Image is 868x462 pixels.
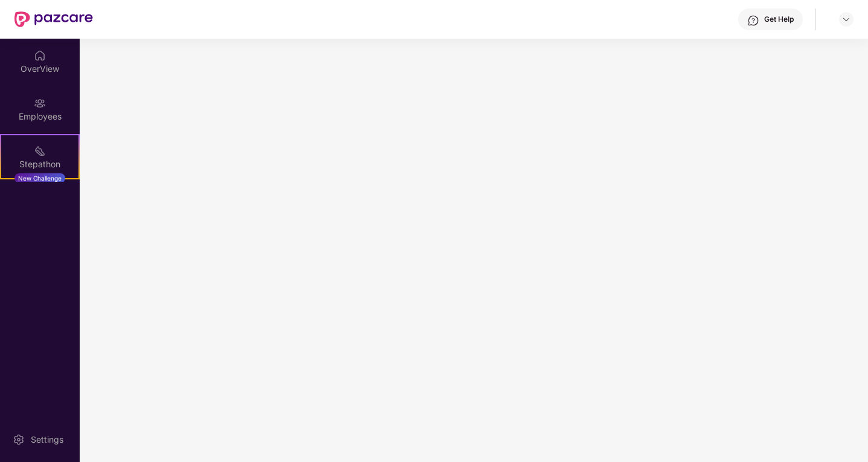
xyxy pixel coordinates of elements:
[747,14,759,27] img: svg+xml;base64,PHN2ZyBpZD0iSGVscC0zMngzMiIgeG1sbnM9Imh0dHA6Ly93d3cudzMub3JnLzIwMDAvc3ZnIiB3aWR0aD...
[14,11,93,27] img: New Pazcare Logo
[1,158,78,170] div: Stepathon
[14,173,65,183] div: New Challenge
[34,145,46,157] img: svg+xml;base64,PHN2ZyB4bWxucz0iaHR0cDovL3d3dy53My5vcmcvMjAwMC9zdmciIHdpZHRoPSIyMSIgaGVpZ2h0PSIyMC...
[34,97,46,109] img: svg+xml;base64,PHN2ZyBpZD0iRW1wbG95ZWVzIiB4bWxucz0iaHR0cDovL3d3dy53My5vcmcvMjAwMC9zdmciIHdpZHRoPS...
[764,14,794,24] div: Get Help
[13,434,25,446] img: svg+xml;base64,PHN2ZyBpZD0iU2V0dGluZy0yMHgyMCIgeG1sbnM9Imh0dHA6Ly93d3cudzMub3JnLzIwMDAvc3ZnIiB3aW...
[34,50,46,62] img: svg+xml;base64,PHN2ZyBpZD0iSG9tZSIgeG1sbnM9Imh0dHA6Ly93d3cudzMub3JnLzIwMDAvc3ZnIiB3aWR0aD0iMjAiIG...
[27,434,67,446] div: Settings
[841,14,851,24] img: svg+xml;base64,PHN2ZyBpZD0iRHJvcGRvd24tMzJ4MzIiIHhtbG5zPSJodHRwOi8vd3d3LnczLm9yZy8yMDAwL3N2ZyIgd2...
